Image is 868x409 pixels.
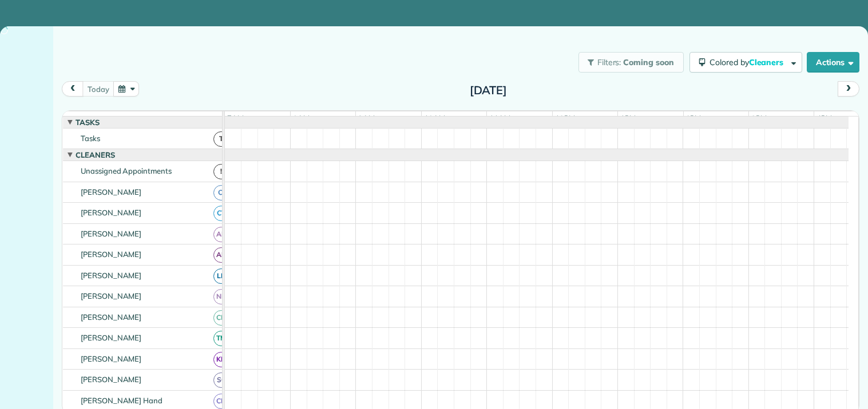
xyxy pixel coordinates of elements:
[82,81,114,97] button: today
[213,289,229,304] span: ND
[225,114,246,123] span: 7am
[78,375,144,384] span: [PERSON_NAME]
[356,114,377,123] span: 9am
[749,114,769,123] span: 3pm
[838,81,859,97] button: next
[78,354,144,363] span: [PERSON_NAME]
[78,291,144,300] span: [PERSON_NAME]
[487,114,513,123] span: 11am
[78,333,144,342] span: [PERSON_NAME]
[291,114,312,123] span: 8am
[618,114,638,123] span: 1pm
[213,352,229,367] span: KD
[213,206,229,221] span: CT
[213,185,229,201] span: CJ
[78,166,174,175] span: Unassigned Appointments
[213,394,229,409] span: CH
[73,118,102,127] span: Tasks
[78,229,144,238] span: [PERSON_NAME]
[749,57,786,67] span: Cleaners
[213,372,229,388] span: SC
[213,131,229,147] span: T
[78,208,144,217] span: [PERSON_NAME]
[807,52,859,73] button: Actions
[213,268,229,284] span: LH
[78,187,144,197] span: [PERSON_NAME]
[417,84,560,97] h2: [DATE]
[213,227,229,242] span: AH
[213,164,229,179] span: !
[553,114,577,123] span: 12pm
[684,114,704,123] span: 2pm
[814,114,834,123] span: 4pm
[623,57,675,67] span: Coming soon
[78,271,144,280] span: [PERSON_NAME]
[213,247,229,263] span: AR
[597,57,621,67] span: Filters:
[78,134,102,143] span: Tasks
[78,312,144,322] span: [PERSON_NAME]
[213,310,229,326] span: CM
[689,52,802,73] button: Colored byCleaners
[213,331,229,346] span: TM
[710,57,787,67] span: Colored by
[78,396,165,405] span: [PERSON_NAME] Hand
[78,250,144,259] span: [PERSON_NAME]
[422,114,447,123] span: 10am
[73,150,117,159] span: Cleaners
[62,81,84,97] button: prev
